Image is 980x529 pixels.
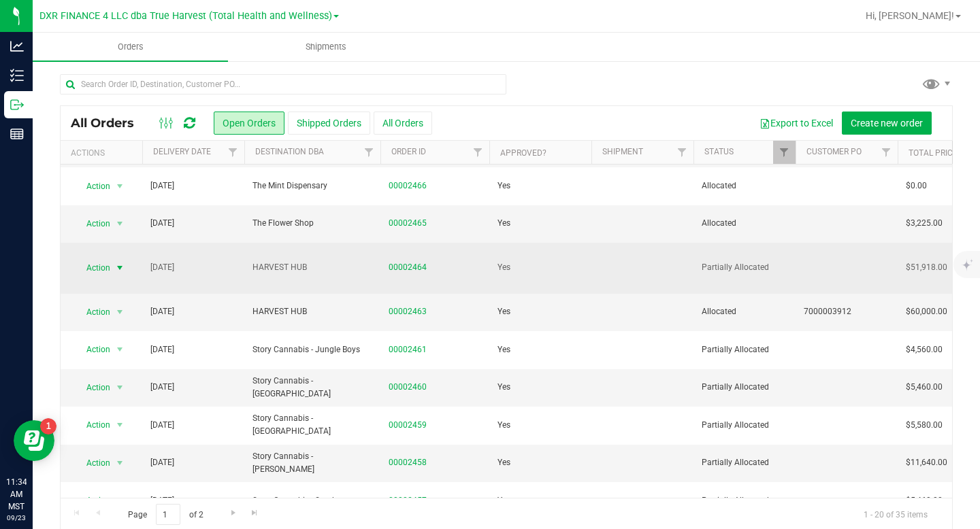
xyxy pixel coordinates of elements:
span: Action [74,303,111,322]
span: Yes [497,419,510,432]
a: Filter [671,141,693,164]
span: Story Cannabis - Jungle Boys [252,343,372,356]
span: Allocated [702,305,787,318]
a: 00002460 [389,381,427,394]
span: $51,918.00 [906,261,947,274]
span: Yes [497,217,510,230]
a: Filter [875,141,898,164]
a: 00002464 [389,261,427,274]
inline-svg: Analytics [10,39,24,53]
span: [DATE] [150,456,174,469]
span: Partially Allocated [702,419,787,432]
span: select [112,454,129,473]
span: Yes [497,494,510,507]
span: $0.00 [906,180,927,192]
span: Story Cannabis - [GEOGRAPHIC_DATA] [252,412,372,438]
span: [DATE] [150,261,174,274]
span: [DATE] [150,180,174,192]
p: 09/23 [6,513,27,523]
span: Partially Allocated [702,494,787,507]
span: select [112,258,129,277]
span: $5,580.00 [906,419,943,432]
a: 00002465 [389,217,427,230]
a: 00002459 [389,419,427,432]
span: 7000003912 [804,305,889,318]
a: Total Price [909,148,958,158]
span: Story Cannabis - [PERSON_NAME] [252,450,372,476]
span: Allocated [702,180,787,192]
button: Create new order [842,112,932,135]
span: select [112,214,129,233]
span: Create new order [851,118,923,129]
span: Action [74,258,111,277]
a: Shipment [602,147,643,156]
span: $3,225.00 [906,217,943,230]
span: Shipments [287,41,365,53]
span: $5,460.00 [906,381,943,394]
span: Action [74,177,111,196]
span: Yes [497,261,510,274]
span: Yes [497,343,510,356]
span: Partially Allocated [702,343,787,356]
a: Approved? [500,148,546,158]
span: The Mint Dispensary [252,180,372,192]
span: HARVEST HUB [252,261,372,274]
button: Shipped Orders [288,112,370,135]
span: Allocated [702,217,787,230]
span: Action [74,378,111,397]
span: Action [74,340,111,359]
span: Action [74,214,111,233]
a: Filter [773,141,796,164]
span: select [112,177,129,196]
span: Page of 2 [116,504,214,525]
span: Story Cannabis - [GEOGRAPHIC_DATA] [252,375,372,400]
span: $11,640.00 [906,456,947,469]
span: Hi, [PERSON_NAME]! [866,10,954,21]
span: Yes [497,180,510,192]
span: [DATE] [150,381,174,394]
span: Orders [99,41,162,53]
a: 00002458 [389,456,427,469]
a: Filter [222,141,244,164]
button: Open Orders [214,112,284,135]
a: Delivery Date [153,147,211,156]
a: Customer PO [806,147,862,156]
span: 1 - 20 of 35 items [853,504,938,524]
inline-svg: Inventory [10,69,24,82]
span: DXR FINANCE 4 LLC dba True Harvest (Total Health and Wellness) [39,10,332,22]
span: $60,000.00 [906,305,947,318]
span: Action [74,415,111,434]
span: $4,560.00 [906,343,943,356]
a: 00002466 [389,180,427,192]
a: Shipments [228,33,423,61]
a: Orders [33,33,228,61]
span: Partially Allocated [702,456,787,469]
span: Partially Allocated [702,261,787,274]
span: Yes [497,381,510,394]
a: Destination DBA [255,147,324,156]
span: select [112,378,129,397]
a: 00002461 [389,343,427,356]
span: HARVEST HUB [252,305,372,318]
span: Partially Allocated [702,381,787,394]
button: Export to Excel [751,112,842,135]
span: select [112,340,129,359]
span: Story Cannabis - South [252,494,372,507]
p: 11:34 AM MST [6,476,27,513]
span: All Orders [71,116,148,131]
iframe: Resource center unread badge [40,418,56,434]
div: Actions [71,148,137,158]
a: Status [704,147,734,156]
span: select [112,491,129,510]
a: Filter [467,141,489,164]
a: 00002463 [389,305,427,318]
button: All Orders [374,112,432,135]
span: Yes [497,305,510,318]
span: Action [74,454,111,473]
span: Action [74,491,111,510]
span: [DATE] [150,419,174,432]
input: 1 [156,504,180,525]
a: Order ID [391,147,426,156]
span: select [112,303,129,322]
